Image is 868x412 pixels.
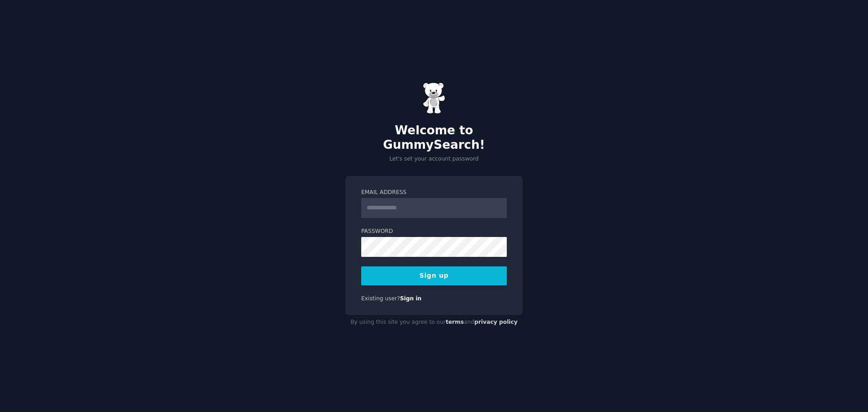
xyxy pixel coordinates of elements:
[446,319,464,325] a: terms
[345,123,523,152] h2: Welcome to GummySearch!
[361,295,400,302] span: Existing user?
[423,82,445,114] img: Gummy Bear
[361,227,507,236] label: Password
[361,266,507,285] button: Sign up
[361,189,507,197] label: Email Address
[474,319,518,325] a: privacy policy
[400,295,422,302] a: Sign in
[345,155,523,163] p: Let's set your account password
[345,315,523,330] div: By using this site you agree to our and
